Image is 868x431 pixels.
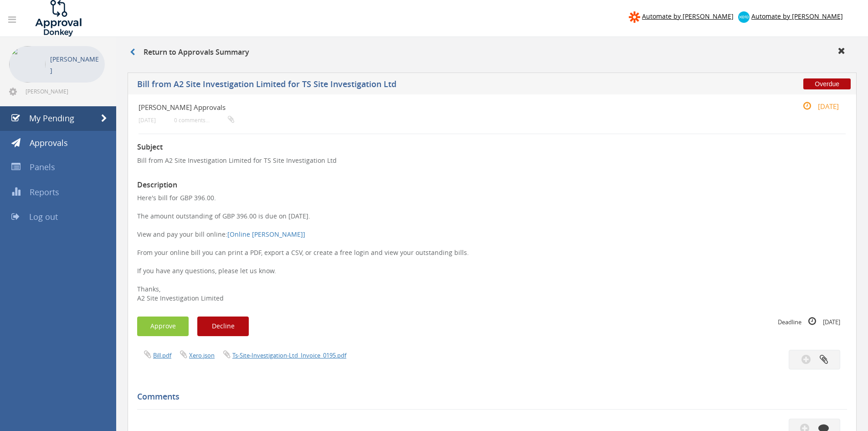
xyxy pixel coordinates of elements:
[137,80,636,91] h5: Bill from A2 Site Investigation Limited for TS Site Investigation Ltd
[137,143,847,151] h3: Subject
[26,88,103,95] span: [PERSON_NAME][EMAIL_ADDRESS][PERSON_NAME][DOMAIN_NAME]
[232,351,346,359] a: Ts-Site-Investigation-Ltd_Invoice_0195.pdf
[751,12,843,21] span: Automate by [PERSON_NAME]
[189,351,215,359] a: Xero.json
[30,187,59,197] span: Reports
[137,181,847,189] h3: Description
[137,392,840,401] h5: Comments
[153,351,171,359] a: Bill.pdf
[137,193,847,303] p: Here's bill for GBP 396.00. The amount outstanding of GBP 396.00 is due on [DATE]. View and pay y...
[227,230,305,239] a: [Online [PERSON_NAME]]
[629,11,640,23] img: zapier-logomark.png
[793,101,839,111] small: [DATE]
[738,11,750,23] img: xero-logo.png
[139,104,728,111] h4: [PERSON_NAME] Approvals
[29,113,74,124] span: My Pending
[137,317,189,336] button: Approve
[30,161,55,172] span: Panels
[30,137,68,148] span: Approvals
[778,317,840,327] small: Deadline [DATE]
[50,53,100,76] p: [PERSON_NAME]
[29,211,58,222] span: Log out
[642,12,734,21] span: Automate by [PERSON_NAME]
[174,117,234,124] small: 0 comments...
[130,48,249,57] h3: Return to Approvals Summary
[137,156,847,165] p: Bill from A2 Site Investigation Limited for TS Site Investigation Ltd
[803,78,851,89] span: Overdue
[139,117,156,124] small: [DATE]
[197,317,249,336] button: Decline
